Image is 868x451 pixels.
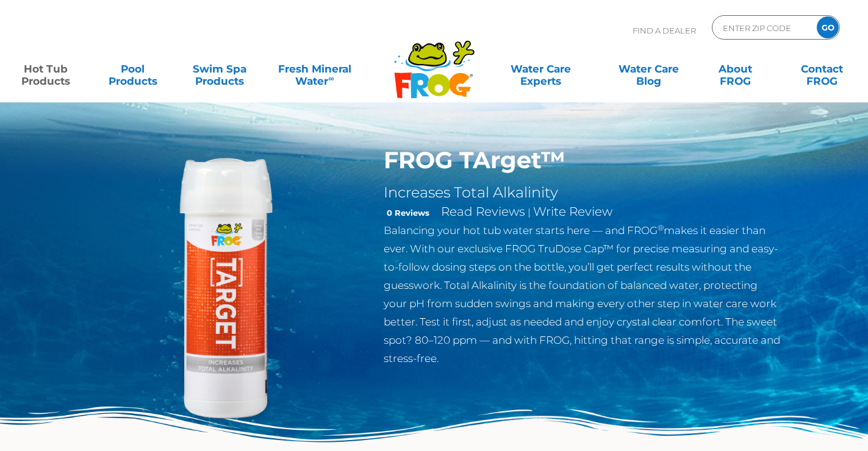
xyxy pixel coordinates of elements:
span: | [528,207,531,218]
sup: ∞ [328,74,334,83]
img: Frog Products Logo [387,24,481,99]
p: Find A Dealer [633,15,696,46]
input: GO [817,16,839,38]
a: AboutFROG [701,57,769,81]
a: PoolProducts [99,57,167,81]
p: Balancing your hot tub water starts here — and FROG makes it easier than ever. With our exclusive... [384,221,782,368]
a: Fresh MineralWater∞ [273,57,357,81]
a: ContactFROG [788,57,856,81]
a: Write Review [533,204,612,219]
a: Swim SpaProducts [186,57,254,81]
a: Water CareExperts [486,57,595,81]
img: TArget-Hot-Tub-Swim-Spa-Support-Chemicals-500x500-1.png [87,146,366,425]
a: Hot TubProducts [12,57,80,81]
h2: Increases Total Alkalinity [384,183,782,202]
h1: FROG TArget™ [384,146,782,174]
a: Water CareBlog [615,57,683,81]
sup: ® [658,223,664,232]
strong: 0 Reviews [387,208,429,218]
a: Read Reviews [441,204,525,219]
